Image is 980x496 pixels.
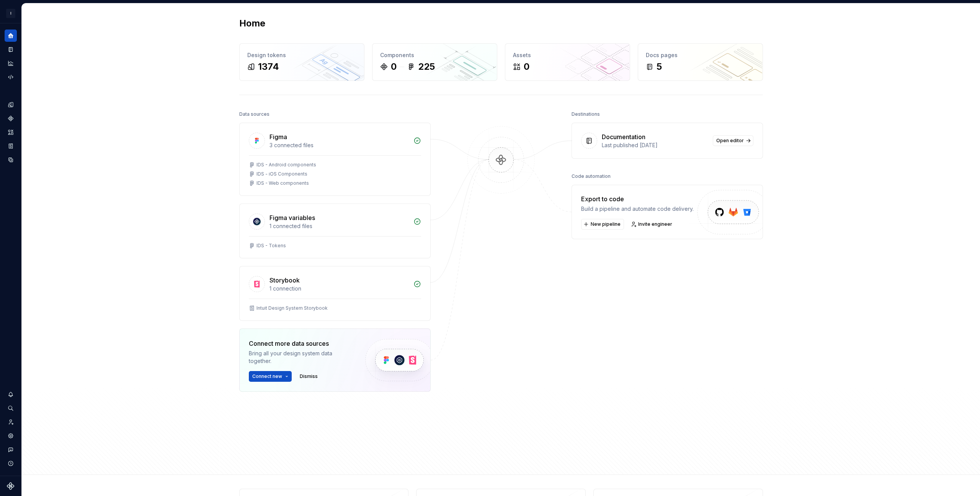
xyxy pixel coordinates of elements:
[7,482,15,490] svg: Supernova Logo
[716,138,744,144] span: Open editor
[372,43,497,81] a: Components0225
[5,43,17,56] a: Documentation
[256,180,309,186] div: IDS - Web components
[572,109,600,120] div: Destinations
[581,219,624,230] button: New pipeline
[256,305,328,311] div: Intuit Design System Storybook
[581,205,694,213] div: Build a pipeline and automate code delivery.
[591,221,621,227] span: New pipeline
[513,51,622,59] div: Assets
[239,17,265,30] h2: Home
[239,123,431,196] a: Figma3 connected filesIDS - Android componentsIDS - iOS ComponentsIDS - Web components
[249,371,292,382] button: Connect new
[269,213,315,222] div: Figma variables
[5,388,17,401] button: Notifications
[505,43,630,81] a: Assets0
[572,171,611,182] div: Code automation
[5,112,17,125] a: Components
[602,141,708,149] div: Last published [DATE]
[629,219,676,230] a: Invite engineer
[524,61,529,73] div: 0
[269,285,409,292] div: 1 connection
[657,61,662,73] div: 5
[256,162,316,168] div: IDS - Android components
[2,5,20,21] button: I
[296,371,321,382] button: Dismiss
[5,416,17,428] a: Invite team
[713,135,753,146] a: Open editor
[247,51,356,59] div: Design tokens
[252,373,282,379] span: Connect new
[5,443,17,456] button: Contact support
[602,132,645,141] div: Documentation
[5,57,17,69] a: Analytics
[269,276,300,285] div: Storybook
[646,51,755,59] div: Docs pages
[300,373,318,379] span: Dismiss
[5,99,17,111] a: Design tokens
[380,51,489,59] div: Components
[256,243,286,249] div: IDS - Tokens
[391,61,397,73] div: 0
[5,430,17,442] a: Settings
[638,221,672,227] span: Invite engineer
[239,204,431,258] a: Figma variables1 connected filesIDS - Tokens
[6,9,15,18] div: I
[256,171,307,177] div: IDS - iOS Components
[249,339,352,348] div: Connect more data sources
[5,402,17,414] button: Search ⌘K
[418,61,435,73] div: 225
[638,43,763,81] a: Docs pages5
[5,30,17,42] a: Home
[5,126,17,138] a: Assets
[5,154,17,166] a: Data sources
[239,109,269,120] div: Data sources
[239,266,431,321] a: Storybook1 connectionIntuit Design System Storybook
[581,194,694,204] div: Export to code
[249,350,352,365] div: Bring all your design system data together.
[5,71,17,83] a: Code automation
[269,222,409,230] div: 1 connected files
[5,140,17,152] a: Storybook stories
[258,61,279,73] div: 1374
[269,141,409,149] div: 3 connected files
[239,43,364,81] a: Design tokens1374
[269,132,287,141] div: Figma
